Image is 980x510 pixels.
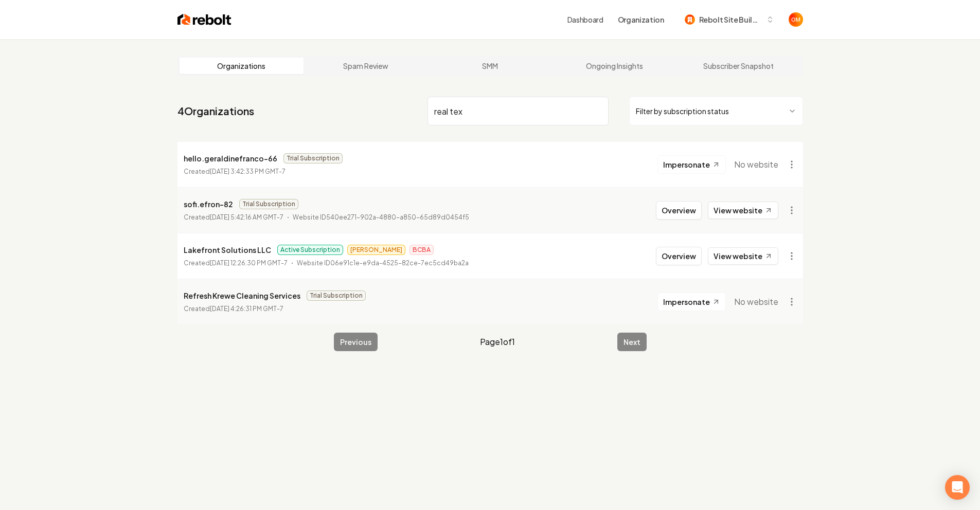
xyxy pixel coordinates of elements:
[734,158,778,171] span: No website
[177,104,254,118] a: 4Organizations
[699,14,762,25] span: Rebolt Site Builder
[676,58,801,74] a: Subscriber Snapshot
[657,293,726,311] button: Impersonate
[293,212,469,223] p: Website ID 540ee271-902a-4880-a850-65d89d0454f5
[304,58,428,74] a: Spam Review
[297,258,469,268] p: Website ID 06e91c1e-e9da-4525-82ce-7ec5cd49ba2a
[734,296,778,308] span: No website
[184,244,271,256] p: Lakefront Solutions LLC
[210,168,286,175] time: [DATE] 3:42:33 PM GMT-7
[184,212,283,223] p: Created
[663,159,710,170] span: Impersonate
[210,259,288,267] time: [DATE] 12:26:30 PM GMT-7
[612,10,670,29] button: Organization
[184,289,300,302] p: Refresh Krewe Cleaning Services
[480,336,515,348] span: Page 1 of 1
[347,245,405,255] span: [PERSON_NAME]
[177,12,231,27] img: Rebolt Logo
[184,198,233,210] p: sofi.efron-82
[789,12,803,27] img: Omar Molai
[180,58,304,74] a: Organizations
[210,213,283,221] time: [DATE] 5:42:16 AM GMT-7
[277,245,343,255] span: Active Subscription
[239,199,298,209] span: Trial Subscription
[184,152,277,165] p: hello.geraldinefranco-66
[708,247,778,265] a: View website
[657,155,726,174] button: Impersonate
[307,290,366,301] span: Trial Subscription
[184,258,288,268] p: Created
[428,58,553,74] a: SMM
[945,475,970,500] div: Open Intercom Messenger
[789,12,803,27] button: Open user button
[210,305,283,313] time: [DATE] 4:26:31 PM GMT-7
[685,14,695,25] img: Rebolt Site Builder
[427,97,609,125] input: Search by name or ID
[283,153,343,163] span: Trial Subscription
[409,245,434,255] span: BCBA
[567,14,603,25] a: Dashboard
[656,247,702,265] button: Overview
[552,58,676,74] a: Ongoing Insights
[663,297,710,307] span: Impersonate
[708,202,778,219] a: View website
[656,201,702,220] button: Overview
[184,304,283,314] p: Created
[184,167,286,177] p: Created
